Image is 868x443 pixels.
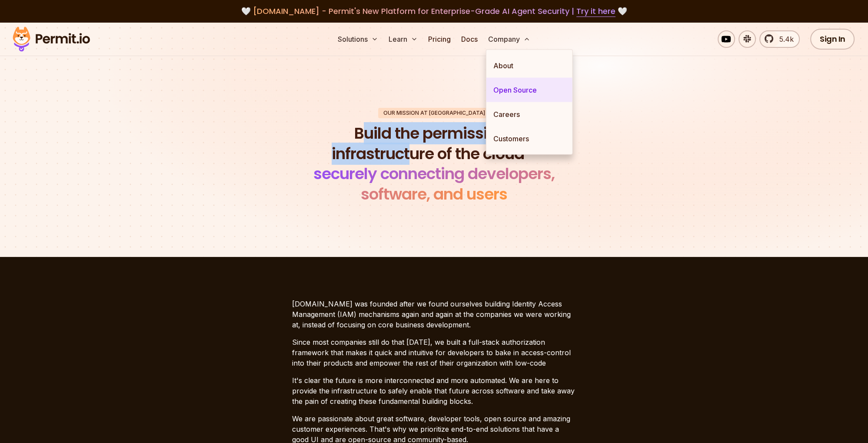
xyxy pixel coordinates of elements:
[302,123,567,205] h1: Build the permissions infrastructure of the cloud -
[334,30,382,48] button: Solutions
[313,163,555,205] span: securely connecting developers, software, and users
[9,24,94,54] img: Permit logo
[486,127,572,151] a: Customers
[485,30,534,48] button: Company
[253,6,615,17] span: [DOMAIN_NAME] - Permit's New Platform for Enterprise-Grade AI Agent Security |
[810,29,855,50] a: Sign In
[385,30,421,48] button: Learn
[378,108,490,118] div: Our mission at [GEOGRAPHIC_DATA]
[458,30,481,48] a: Docs
[486,53,572,78] a: About
[486,102,572,127] a: Careers
[425,30,454,48] a: Pricing
[774,34,794,44] span: 5.4k
[576,6,615,17] a: Try it here
[759,30,800,48] a: 5.4k
[292,337,576,368] p: Since most companies still do that [DATE], we built a full-stack authorization framework that mak...
[21,5,847,17] div: 🤍 🤍
[486,78,572,102] a: Open Source
[292,299,576,330] p: [DOMAIN_NAME] was founded after we found ourselves building Identity Access Management (IAM) mech...
[292,375,576,406] p: It's clear the future is more interconnected and more automated. We are here to provide the infra...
